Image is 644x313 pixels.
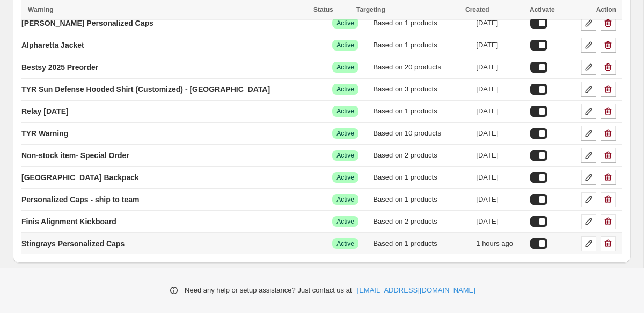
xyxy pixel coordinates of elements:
[21,81,270,98] a: TYR Sun Defense Hooded Shirt (Customized) - [GEOGRAPHIC_DATA]
[476,128,524,139] div: [DATE]
[21,194,139,205] p: Personalized Caps - ship to team
[336,63,354,72] span: Active
[21,37,84,54] a: Alpharetta Jacket
[21,106,69,117] p: Relay [DATE]
[336,239,354,248] span: Active
[373,106,470,117] div: Based on 1 products
[373,18,470,29] div: Based on 1 products
[21,172,139,183] p: [GEOGRAPHIC_DATA] Backpack
[476,84,524,95] div: [DATE]
[21,216,116,227] p: Finis Alignment Kickboard
[476,18,524,29] div: [DATE]
[373,62,470,73] div: Based on 20 products
[336,173,354,182] span: Active
[336,217,354,226] span: Active
[21,150,129,161] p: Non-stock item- Special Order
[21,238,125,249] p: Stingrays Personalized Caps
[21,213,116,230] a: Finis Alignment Kickboard
[21,125,68,142] a: TYR Warning
[21,103,69,120] a: Relay [DATE]
[313,6,333,13] span: Status
[476,194,524,205] div: [DATE]
[476,40,524,51] div: [DATE]
[373,84,470,95] div: Based on 3 products
[21,169,139,186] a: [GEOGRAPHIC_DATA] Backpack
[373,172,470,183] div: Based on 1 products
[476,106,524,117] div: [DATE]
[356,6,385,13] span: Targeting
[336,41,354,49] span: Active
[21,235,125,252] a: Stingrays Personalized Caps
[21,40,84,51] p: Alpharetta Jacket
[476,150,524,161] div: [DATE]
[476,216,524,227] div: [DATE]
[530,6,555,13] span: Activate
[373,40,470,51] div: Based on 1 products
[476,172,524,183] div: [DATE]
[373,150,470,161] div: Based on 2 products
[596,6,616,13] span: Action
[336,151,354,160] span: Active
[373,216,470,227] div: Based on 2 products
[21,15,153,32] a: [PERSON_NAME] Personalized Caps
[465,6,489,13] span: Created
[476,238,524,249] div: 1 hours ago
[21,59,98,76] a: Bestsy 2025 Preorder
[373,128,470,139] div: Based on 10 products
[21,128,68,139] p: TYR Warning
[357,285,475,296] a: [EMAIL_ADDRESS][DOMAIN_NAME]
[28,6,54,13] span: Warning
[21,147,129,164] a: Non-stock item- Special Order
[21,191,139,208] a: Personalized Caps - ship to team
[21,18,153,29] p: [PERSON_NAME] Personalized Caps
[476,62,524,73] div: [DATE]
[336,107,354,116] span: Active
[336,195,354,204] span: Active
[336,85,354,94] span: Active
[21,62,98,73] p: Bestsy 2025 Preorder
[336,129,354,138] span: Active
[373,194,470,205] div: Based on 1 products
[373,238,470,249] div: Based on 1 products
[21,84,270,95] p: TYR Sun Defense Hooded Shirt (Customized) - [GEOGRAPHIC_DATA]
[336,19,354,27] span: Active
